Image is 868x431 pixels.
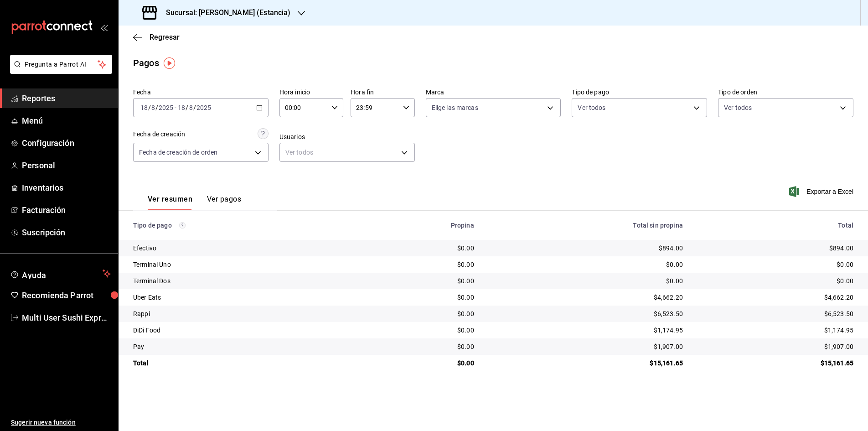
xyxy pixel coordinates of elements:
[133,56,159,70] div: Pagos
[697,342,853,351] div: $1,907.00
[193,104,196,111] span: /
[100,24,108,31] button: open_drawer_menu
[150,33,180,42] span: Regresar
[366,293,474,302] div: $0.00
[366,244,474,253] div: $0.00
[366,260,474,269] div: $0.00
[351,89,414,95] label: Hora fin
[697,244,853,253] div: $894.00
[279,134,415,140] label: Usuarios
[22,182,111,194] span: Inventarios
[133,222,351,229] div: Tipo de pago
[133,358,351,368] div: Total
[572,89,707,95] label: Tipo de pago
[22,289,111,301] span: Recomienda Parrot
[22,159,111,171] span: Personal
[207,195,241,210] button: Ver pagos
[158,104,174,111] input: ----
[489,222,683,229] div: Total sin propina
[22,137,111,149] span: Configuración
[697,309,853,318] div: $6,523.50
[22,312,111,324] span: Multi User Sushi Express
[133,309,351,318] div: Rappi
[148,195,241,210] div: navigation tabs
[159,7,290,18] h3: Sucursal: [PERSON_NAME] (Estancia)
[791,186,853,197] button: Exportar a Excel
[366,358,474,368] div: $0.00
[697,326,853,335] div: $1,174.95
[140,104,148,111] input: --
[697,222,853,229] div: Total
[426,89,561,95] label: Marca
[133,89,269,95] label: Fecha
[22,114,111,127] span: Menú
[196,104,212,111] input: ----
[10,55,112,74] button: Pregunta a Parrot AI
[22,92,111,104] span: Reportes
[489,260,683,269] div: $0.00
[366,309,474,318] div: $0.00
[133,276,351,286] div: Terminal Dos
[489,276,683,286] div: $0.00
[432,103,478,112] span: Elige las marcas
[22,226,111,239] span: Suscripción
[186,104,188,111] span: /
[22,268,99,279] span: Ayuda
[151,104,155,111] input: --
[133,130,185,139] div: Fecha de creación
[22,204,111,216] span: Facturación
[133,342,351,351] div: Pay
[177,104,186,111] input: --
[6,66,112,76] a: Pregunta a Parrot AI
[366,326,474,335] div: $0.00
[697,293,853,302] div: $4,662.20
[133,293,351,302] div: Uber Eats
[489,309,683,318] div: $6,523.50
[366,222,474,229] div: Propina
[133,260,351,269] div: Terminal Uno
[11,418,111,427] span: Sugerir nueva función
[489,293,683,302] div: $4,662.20
[148,195,192,210] button: Ver resumen
[366,276,474,286] div: $0.00
[489,244,683,253] div: $894.00
[718,89,853,95] label: Tipo de orden
[489,342,683,351] div: $1,907.00
[164,57,175,69] img: Tooltip marker
[697,276,853,286] div: $0.00
[175,104,176,111] span: -
[179,222,186,228] svg: Los pagos realizados con Pay y otras terminales son montos brutos.
[697,358,853,368] div: $15,161.65
[489,326,683,335] div: $1,174.95
[279,143,415,162] div: Ver todos
[133,326,351,335] div: DiDi Food
[489,358,683,368] div: $15,161.65
[578,103,605,112] span: Ver todos
[697,260,853,269] div: $0.00
[133,33,180,42] button: Regresar
[133,244,351,253] div: Efectivo
[724,103,752,112] span: Ver todos
[148,104,151,111] span: /
[139,148,217,157] span: Fecha de creación de orden
[189,104,193,111] input: --
[25,60,98,69] span: Pregunta a Parrot AI
[366,342,474,351] div: $0.00
[155,104,158,111] span: /
[279,89,343,95] label: Hora inicio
